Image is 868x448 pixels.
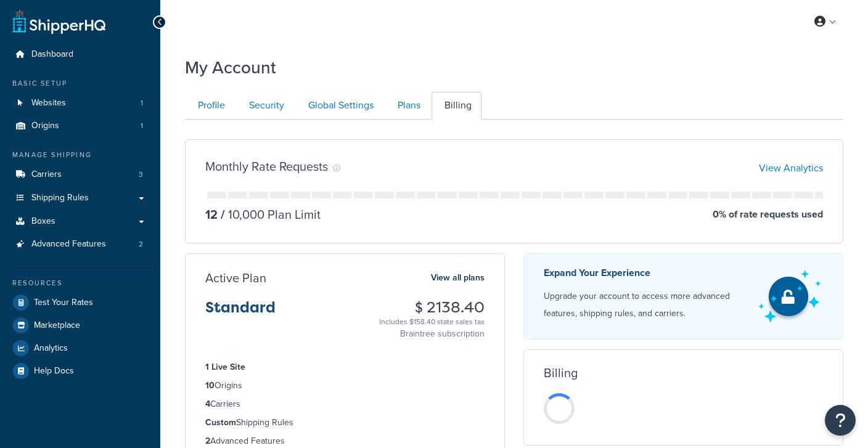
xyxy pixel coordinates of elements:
[431,270,485,286] a: View all plans
[205,299,276,325] h3: Standard
[31,239,106,250] span: Advanced Features
[205,416,485,430] li: Shipping Rules
[236,92,294,120] a: Security
[379,328,485,340] p: Braintree subscription
[185,92,235,120] a: Profile
[218,206,321,223] p: 10,000 Plan Limit
[205,379,215,392] strong: 10
[13,9,105,34] a: ShipperHQ Home
[34,320,80,331] span: Marketplace
[9,43,151,66] a: Dashboard
[379,299,485,316] h3: $ 2138.40
[205,434,485,448] li: Advanced Features
[139,239,143,250] span: 2
[205,360,245,373] strong: 1 Live Site
[205,397,485,411] li: Carriers
[9,360,151,382] a: Help Docs
[141,121,143,131] span: 1
[523,253,843,340] a: Expand Your Experience Upgrade your account to access more advanced features, shipping rules, and...
[31,98,66,108] span: Websites
[9,92,151,115] li: Websites
[205,434,210,447] strong: 2
[9,92,151,115] a: Websites 1
[34,366,74,377] span: Help Docs
[31,121,59,131] span: Origins
[9,278,151,288] div: Resources
[9,163,151,186] a: Carriers 3
[825,405,856,436] button: Open Resource Center
[9,233,151,256] li: Advanced Features
[185,55,276,79] h1: My Account
[205,271,266,285] h3: Active Plan
[713,206,823,223] p: 0 % of rate requests used
[385,92,430,120] a: Plans
[221,205,225,224] span: /
[205,206,218,223] p: 12
[31,169,62,180] span: Carriers
[544,288,747,322] p: Upgrade your account to access more advanced features, shipping rules, and carriers.
[31,49,73,60] span: Dashboard
[31,193,89,203] span: Shipping Rules
[9,314,151,336] a: Marketplace
[9,78,151,89] div: Basic Setup
[205,397,210,410] strong: 4
[432,92,481,120] a: Billing
[34,298,93,308] span: Test Your Rates
[9,337,151,359] a: Analytics
[34,343,68,354] span: Analytics
[205,379,485,393] li: Origins
[31,216,55,227] span: Boxes
[9,163,151,186] li: Carriers
[9,187,151,210] a: Shipping Rules
[379,316,485,328] div: Includes $158.40 state sales tax
[9,233,151,256] a: Advanced Features 2
[9,210,151,233] a: Boxes
[205,416,236,429] strong: Custom
[544,366,578,380] h3: Billing
[9,150,151,160] div: Manage Shipping
[9,291,151,314] a: Test Your Rates
[9,115,151,137] li: Origins
[139,169,143,180] span: 3
[295,92,383,120] a: Global Settings
[9,115,151,137] a: Origins 1
[205,160,328,173] h3: Monthly Rate Requests
[544,264,747,282] p: Expand Your Experience
[141,98,143,108] span: 1
[759,161,823,175] a: View Analytics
